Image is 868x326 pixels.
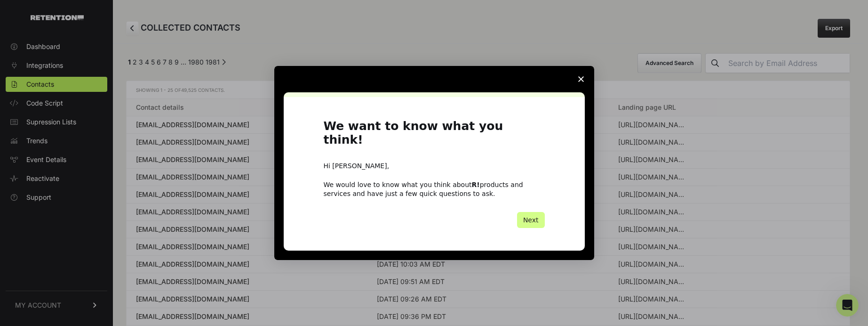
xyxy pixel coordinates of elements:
b: R! [472,181,480,188]
button: Next [517,212,545,228]
h1: We want to know what you think! [324,120,545,152]
div: Hi [PERSON_NAME], [324,162,545,171]
div: We would love to know what you think about products and services and have just a few quick questi... [324,180,545,197]
span: Close survey [568,66,594,92]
